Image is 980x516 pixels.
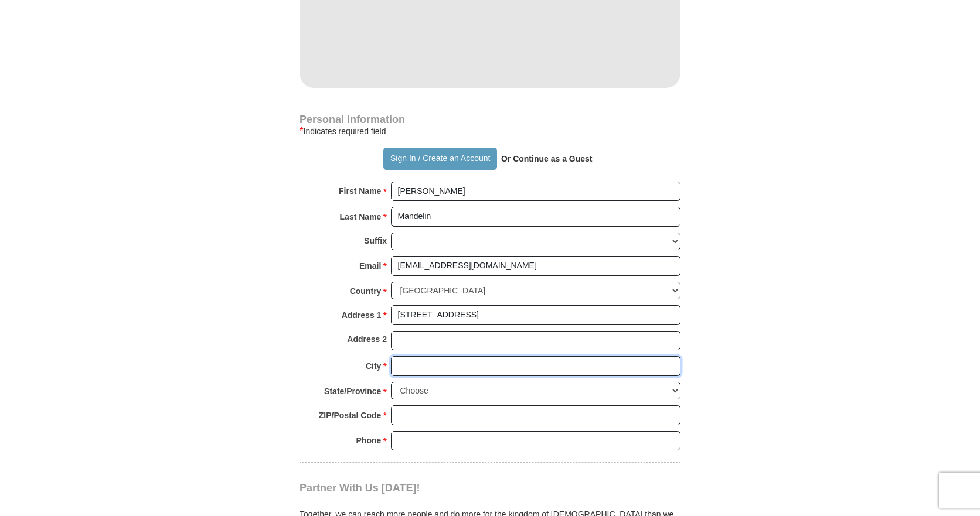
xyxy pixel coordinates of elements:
[366,358,381,374] strong: City
[342,307,382,323] strong: Address 1
[319,407,382,423] strong: ZIP/Postal Code
[364,233,387,249] strong: Suffix
[324,383,381,399] strong: State/Province
[350,283,382,299] strong: Country
[300,124,680,138] div: Indicates required field
[359,258,381,274] strong: Email
[300,115,680,124] h4: Personal Information
[383,148,496,170] button: Sign In / Create an Account
[347,331,387,347] strong: Address 2
[300,482,420,494] span: Partner With Us [DATE]!
[340,209,382,225] strong: Last Name
[339,183,381,199] strong: First Name
[356,432,382,449] strong: Phone
[501,154,593,163] strong: Or Continue as a Guest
